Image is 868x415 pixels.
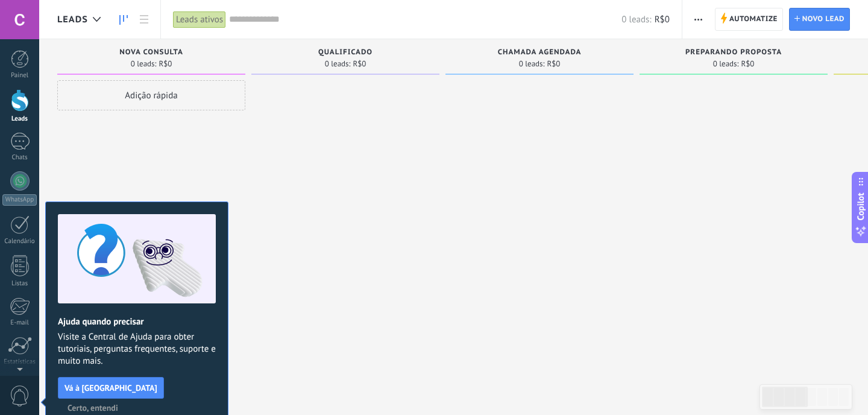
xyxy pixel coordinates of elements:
[134,8,154,31] a: Lista
[2,194,37,206] div: WhatsApp
[58,316,216,328] h2: Ajuda quando precisar
[68,404,118,412] span: Certo, entendi
[2,72,37,80] div: Painel
[131,60,157,68] span: 0 leads:
[2,115,37,123] div: Leads
[119,48,183,57] span: Nova consulta
[715,8,783,31] a: Automatize
[655,14,670,25] span: R$0
[646,48,822,59] div: Preparando proposta
[685,48,782,57] span: Preparando proposta
[353,60,366,68] span: R$0
[621,14,651,25] span: 0 leads:
[257,48,433,59] div: Qualificado
[318,48,373,57] span: Qualificado
[789,8,850,31] a: Novo lead
[64,384,157,392] span: Vá à [GEOGRAPHIC_DATA]
[855,193,867,221] span: Copilot
[2,238,37,246] div: Calendário
[519,60,545,68] span: 0 leads:
[159,60,172,68] span: R$0
[2,319,37,327] div: E-mail
[63,48,239,59] div: Nova consulta
[729,8,778,30] span: Automatize
[713,60,739,68] span: 0 leads:
[58,331,216,367] span: Visite a Central de Ajuda para obter tutoriais, perguntas frequentes, suporte e muito mais.
[2,154,37,162] div: Chats
[113,8,134,31] a: Leads
[57,14,88,25] span: Leads
[173,11,226,28] div: Leads ativos
[690,8,707,31] button: Mais
[451,48,627,59] div: Chamada agendada
[547,60,560,68] span: R$0
[2,280,37,288] div: Listas
[58,377,164,399] button: Vá à [GEOGRAPHIC_DATA]
[57,80,245,110] div: Adição rápida
[802,8,844,30] span: Novo lead
[325,60,351,68] span: 0 leads:
[741,60,754,68] span: R$0
[498,48,582,57] span: Chamada agendada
